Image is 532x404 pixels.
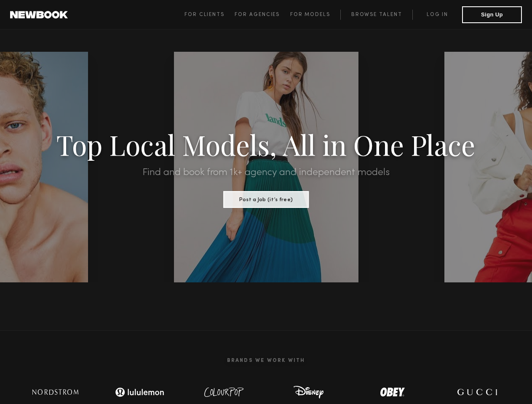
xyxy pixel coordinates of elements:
[340,10,412,20] a: Browse Talent
[40,167,492,178] h2: Find and book from 1k+ agency and independent models
[223,191,309,208] button: Post a Job (it’s free)
[462,6,522,23] button: Sign Up
[40,131,492,157] h1: Top Local Models, All in One Place
[290,12,330,17] span: For Models
[26,384,85,401] img: logo-nordstrom.svg
[365,384,420,401] img: logo-obey.svg
[223,194,309,203] a: Post a Job (it’s free)
[184,10,235,20] a: For Clients
[235,12,280,17] span: For Agencies
[235,10,290,20] a: For Agencies
[13,348,519,374] h2: Brands We Work With
[197,384,251,401] img: logo-colour-pop.svg
[110,384,169,401] img: logo-lulu.svg
[449,384,504,401] img: logo-gucci.svg
[412,10,462,20] a: Log in
[184,12,225,17] span: For Clients
[290,10,341,20] a: For Models
[281,384,336,401] img: logo-disney.svg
